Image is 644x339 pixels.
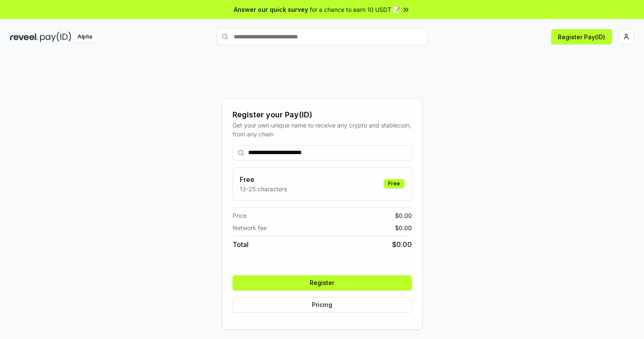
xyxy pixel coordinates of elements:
[234,5,308,14] span: Answer our quick survey
[10,32,38,42] img: reveel_dark
[395,211,412,220] span: $ 0.00
[240,174,287,184] h3: Free
[310,5,400,14] span: for a chance to earn 10 USDT 📝
[233,239,249,250] span: Total
[395,223,412,232] span: $ 0.00
[392,239,412,250] span: $ 0.00
[233,223,267,232] span: Network fee
[73,32,97,42] div: Alpha
[233,275,412,290] button: Register
[240,184,287,193] p: 13-25 characters
[40,32,71,42] img: pay_id
[233,211,246,220] span: Price
[233,121,412,138] div: Get your own unique name to receive any crypto and stablecoin, from any chain
[233,297,412,312] button: Pricing
[551,29,612,44] button: Register Pay(ID)
[233,109,412,121] div: Register your Pay(ID)
[384,179,405,188] div: Free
